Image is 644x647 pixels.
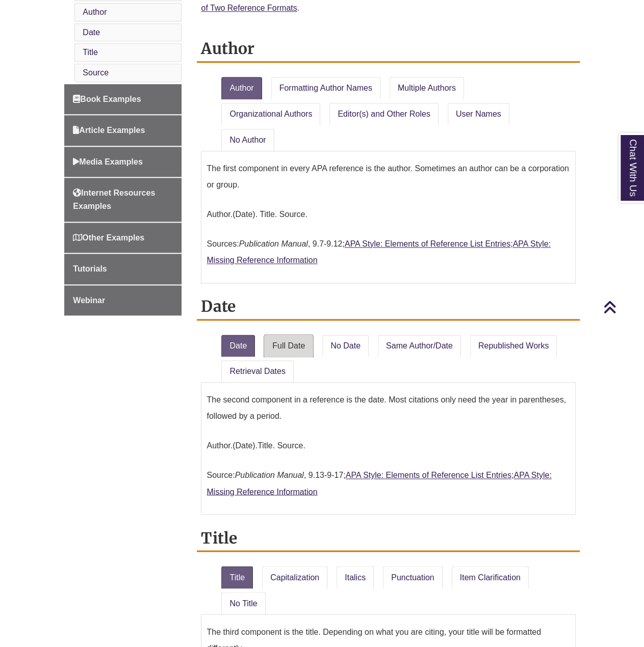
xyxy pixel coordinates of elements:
span: Media Examples [73,157,143,166]
a: Source [83,68,109,77]
h2: Date [197,293,579,320]
span: Webinar [73,296,105,305]
a: Republished Works [470,335,557,357]
a: Other Examples [64,223,182,253]
a: Capitalization [262,566,327,588]
p: The second component in a reference is the date. Most citations only need the year in parentheses... [207,388,570,428]
p: Author. Title. Source. [207,434,570,458]
a: User Names [448,103,509,125]
span: Tutorials [73,264,107,273]
a: Editor(s) and Other Roles [329,103,438,125]
h2: Title [197,525,579,552]
span: Internet Resources Examples [73,188,155,210]
a: Title [221,566,253,588]
span: Article Examples [73,126,145,134]
a: Same Author/Date [378,335,461,357]
a: Internet Resources Examples [64,178,182,221]
a: Tutorials [64,254,182,284]
p: Source: , 9.13-9-17; ; [207,463,570,504]
a: APA Style: Elements of Reference List Entries [346,471,511,479]
a: No Author [221,129,274,151]
a: Full Date [264,335,313,357]
a: Formatting Author Names [271,77,380,99]
a: APA Style: Elements of Reference List Entries [345,239,510,248]
a: Date [221,335,255,357]
span: Book Examples [73,95,141,103]
em: Publication Manual [239,239,308,248]
a: Italics [337,566,374,588]
a: Author [83,8,107,16]
a: APA Style: Missing Reference Information [207,239,550,264]
a: Back to Top [603,300,641,314]
a: Author [221,77,262,99]
a: Item Clarification [452,566,529,588]
a: Date [83,28,100,37]
p: (Date). Title. Source. [207,202,570,227]
a: No Date [322,335,369,357]
a: Punctuation [383,566,443,588]
span: Other Examples [73,233,144,242]
em: Publication Manual [235,471,304,479]
a: Media Examples [64,147,182,177]
a: Organizational Authors [221,103,320,125]
a: Multiple Authors [390,77,464,99]
h2: Author [197,36,579,63]
a: Webinar [64,285,182,316]
p: The first component in every APA reference is the author. Sometimes an author can be a corporatio... [207,156,570,197]
a: Article Examples [64,115,182,146]
span: (Date). [233,441,257,450]
a: Retrieval Dates [221,360,293,383]
p: Sources: , 9.7-9.12; ; [207,232,570,273]
span: Author. [207,210,233,219]
a: No Title [221,592,265,614]
a: Title [83,48,98,57]
a: Book Examples [64,84,182,115]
